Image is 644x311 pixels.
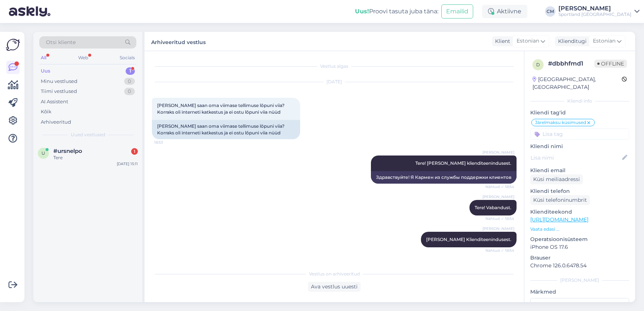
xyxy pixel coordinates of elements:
[485,184,514,190] span: Nähtud ✓ 18:54
[530,288,629,296] p: Märkmed
[309,271,360,277] span: Vestlus on arhiveeritud
[530,226,629,233] p: Vaata edasi ...
[53,154,138,161] div: Tere
[41,67,50,75] div: Uus
[46,39,76,46] span: Otsi kliente
[530,243,629,251] p: iPhone OS 17.6
[41,118,71,126] div: Arhiveeritud
[152,63,517,70] div: Vestlus algas
[482,150,514,155] span: [PERSON_NAME]
[485,216,514,221] span: Nähtud ✓ 18:54
[126,67,135,75] div: 1
[532,76,622,91] div: [GEOGRAPHIC_DATA], [GEOGRAPHIC_DATA]
[415,160,511,166] span: Tere! [PERSON_NAME] klienditeenindusest.
[492,37,510,45] div: Klient
[41,78,77,85] div: Minu vestlused
[131,148,138,155] div: 1
[371,171,517,184] div: Здравствуйте! Я Кармен из службы поддержки клиентов
[41,98,68,106] div: AI Assistent
[593,37,615,45] span: Estonian
[355,8,369,15] b: Uus!
[530,109,629,117] p: Kliendi tag'id
[355,7,438,16] div: Proovi tasuta juba täna:
[530,98,629,104] div: Kliendi info
[530,167,629,174] p: Kliendi email
[77,53,90,63] div: Web
[6,38,20,52] img: Askly Logo
[152,78,517,85] div: [DATE]
[594,60,627,68] span: Offline
[482,5,527,18] div: Aktiivne
[530,216,588,223] a: [URL][DOMAIN_NAME]
[124,78,135,85] div: 0
[545,6,555,17] div: CM
[426,237,511,242] span: [PERSON_NAME] Klienditeenindusest.
[530,277,629,284] div: [PERSON_NAME]
[485,248,514,253] span: Nähtud ✓ 18:54
[517,37,539,45] span: Estonian
[530,235,629,243] p: Operatsioonisüsteem
[475,205,511,210] span: Tere! Vabandust.
[558,6,631,11] div: [PERSON_NAME]
[531,154,621,162] input: Lisa nimi
[555,37,587,45] div: Klienditugi
[530,208,629,216] p: Klienditeekond
[41,108,52,116] div: Kõik
[441,4,473,19] button: Emailid
[71,131,105,138] span: Uued vestlused
[530,254,629,262] p: Brauser
[118,53,136,63] div: Socials
[124,88,135,95] div: 0
[157,103,286,115] span: [PERSON_NAME] saan oma viimase tellimuse lõpuni viia? Korraks oli interneti katkestus ja ei ostu ...
[482,226,514,231] span: [PERSON_NAME]
[482,194,514,200] span: [PERSON_NAME]
[548,59,594,68] div: # dbbhfmd1
[535,120,586,125] span: Järelmaksu küsimused
[151,36,206,46] label: Arhiveeritud vestlus
[53,148,82,154] span: #ursnelpo
[530,195,590,205] div: Küsi telefoninumbrit
[42,150,45,156] span: u
[41,88,77,95] div: Tiimi vestlused
[117,161,138,167] div: [DATE] 15:11
[530,128,629,140] input: Lisa tag
[558,6,640,17] a: [PERSON_NAME]Sportland [GEOGRAPHIC_DATA]
[530,262,629,270] p: Chrome 126.0.6478.54
[39,53,48,63] div: All
[530,174,583,184] div: Küsi meiliaadressi
[308,282,361,292] div: Ava vestlus uuesti
[152,120,300,139] div: [PERSON_NAME] saan oma viimase tellimuse lõpuni viia? Korraks oli interneti katkestus ja ei ostu ...
[558,11,631,17] div: Sportland [GEOGRAPHIC_DATA]
[536,62,540,67] span: d
[530,187,629,195] p: Kliendi telefon
[530,143,629,150] p: Kliendi nimi
[154,140,182,145] span: 18:53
